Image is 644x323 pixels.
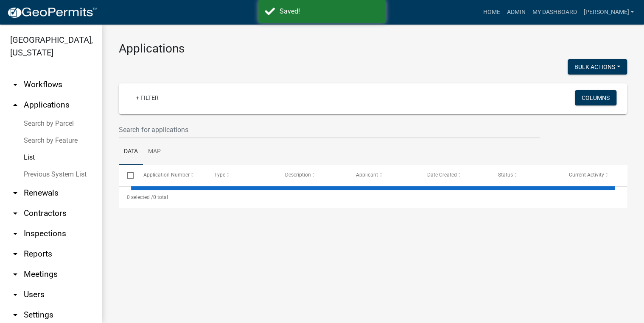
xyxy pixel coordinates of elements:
a: Admin [503,4,529,20]
h3: Applications [119,41,627,56]
a: My Dashboard [529,4,580,20]
span: Current Activity [569,172,604,178]
span: Applicant [356,172,378,178]
a: Data [119,138,143,166]
i: arrow_drop_down [10,290,20,300]
span: 0 selected / [127,194,153,200]
datatable-header-cell: Type [206,165,277,185]
datatable-header-cell: Applicant [348,165,419,185]
i: arrow_drop_down [10,188,20,198]
a: [PERSON_NAME] [580,4,637,20]
input: Search for applications [119,121,540,138]
i: arrow_drop_down [10,310,20,320]
div: Saved! [280,6,379,17]
i: arrow_drop_down [10,80,20,90]
span: Description [285,172,311,178]
button: Columns [575,90,616,105]
button: Bulk Actions [568,59,627,75]
datatable-header-cell: Status [490,165,561,185]
span: Type [214,172,225,178]
datatable-header-cell: Current Activity [561,165,632,185]
i: arrow_drop_down [10,208,20,218]
a: + Filter [129,90,165,105]
datatable-header-cell: Description [277,165,348,185]
span: Status [498,172,513,178]
a: Home [479,4,503,20]
datatable-header-cell: Date Created [419,165,490,185]
i: arrow_drop_down [10,229,20,239]
datatable-header-cell: Select [119,165,135,185]
a: Map [143,138,166,166]
i: arrow_drop_up [10,100,20,110]
i: arrow_drop_down [10,269,20,279]
datatable-header-cell: Application Number [135,165,206,185]
span: Application Number [143,172,190,178]
div: 0 total [119,187,627,208]
span: Date Created [427,172,457,178]
i: arrow_drop_down [10,249,20,259]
